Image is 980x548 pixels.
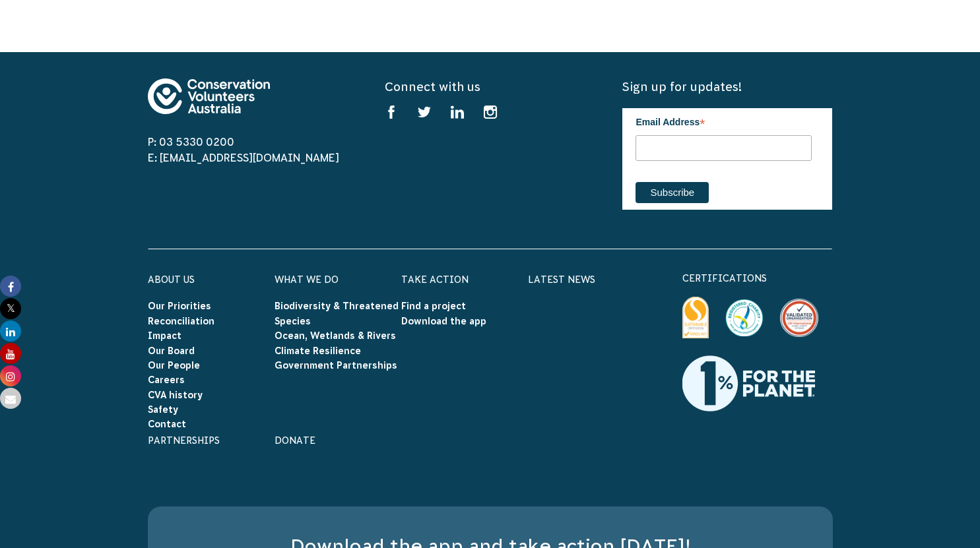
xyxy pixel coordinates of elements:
[682,270,833,286] p: certifications
[275,330,396,341] a: Ocean, Wetlands & Rivers
[148,274,195,285] a: About Us
[148,330,181,341] a: Impact
[148,136,234,148] a: P: 03 5330 0200
[148,390,203,400] a: CVA history
[148,360,200,371] a: Our People
[148,419,186,429] a: Contact
[275,274,339,285] a: What We Do
[275,360,397,371] a: Government Partnerships
[148,152,339,164] a: E: [EMAIL_ADDRESS][DOMAIN_NAME]
[401,316,486,326] a: Download the app
[148,404,178,415] a: Safety
[528,274,595,285] a: Latest News
[275,301,399,326] a: Biodiversity & Threatened Species
[401,274,469,285] a: Take Action
[148,301,211,311] a: Our Priorities
[275,435,315,446] a: Donate
[385,78,595,95] h5: Connect with us
[636,108,812,133] label: Email Address
[148,435,220,446] a: Partnerships
[148,316,214,326] a: Reconciliation
[636,182,709,203] input: Subscribe
[148,78,270,114] img: logo-footer.svg
[148,375,185,385] a: Careers
[148,346,195,356] a: Our Board
[401,301,466,311] a: Find a project
[622,78,832,95] h5: Sign up for updates!
[275,346,361,356] a: Climate Resilience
